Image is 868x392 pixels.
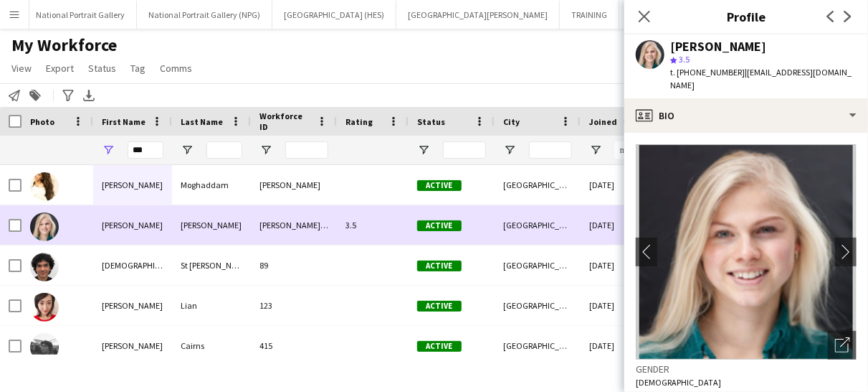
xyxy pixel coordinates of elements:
[581,205,667,245] div: [DATE]
[172,165,251,205] div: Moghaddam
[259,111,311,132] span: Workforce ID
[251,205,337,245] div: [PERSON_NAME] Olds
[503,144,516,157] button: Open Filter Menu
[154,59,198,78] a: Comms
[417,144,430,157] button: Open Filter Menu
[443,141,486,159] input: Status Filter Input
[251,286,337,325] div: 123
[102,144,115,157] button: Open Filter Menu
[30,333,59,362] img: Isabel Cairns
[345,116,373,127] span: Rating
[93,326,172,365] div: [PERSON_NAME]
[172,326,251,365] div: Cairns
[679,54,690,65] span: 3.5
[670,40,766,53] div: [PERSON_NAME]
[417,301,462,312] span: Active
[93,165,172,205] div: [PERSON_NAME]
[181,116,223,127] span: Last Name
[125,59,151,78] a: Tag
[46,62,74,75] span: Export
[417,261,462,271] span: Active
[495,165,581,205] div: [GEOGRAPHIC_DATA]
[581,286,667,325] div: [DATE]
[6,87,23,104] app-action-btn: Notify workforce
[529,141,572,159] input: City Filter Input
[636,363,857,375] h3: Gender
[93,205,172,245] div: [PERSON_NAME]
[30,172,59,201] img: Anisa Moghaddam
[251,165,337,205] div: [PERSON_NAME]
[181,144,194,157] button: Open Filter Menu
[495,246,581,285] div: [GEOGRAPHIC_DATA]
[40,59,80,78] a: Export
[30,293,59,322] img: Lisa Lian
[251,326,337,365] div: 415
[102,116,146,127] span: First Name
[636,144,857,360] img: Crew avatar or photo
[137,1,272,29] button: National Portrait Gallery (NPG)
[172,286,251,325] div: Lian
[82,59,122,78] a: Status
[495,326,581,365] div: [GEOGRAPHIC_DATA]
[285,141,328,159] input: Workforce ID Filter Input
[828,331,857,360] div: Open photos pop-in
[624,98,868,133] div: Bio
[24,1,137,29] button: National Portrait Gallery
[259,144,272,157] button: Open Filter Menu
[80,87,97,104] app-action-btn: Export XLSX
[581,326,667,365] div: [DATE]
[615,141,658,159] input: Joined Filter Input
[670,67,852,90] span: | [EMAIL_ADDRESS][DOMAIN_NAME]
[11,62,32,75] span: View
[172,246,251,285] div: St [PERSON_NAME]
[589,116,617,127] span: Joined
[130,62,146,75] span: Tag
[27,87,44,104] app-action-btn: Add to tag
[272,1,396,29] button: [GEOGRAPHIC_DATA] (HES)
[128,141,163,159] input: First Name Filter Input
[670,67,745,78] span: t. [PHONE_NUMBER]
[172,205,251,245] div: [PERSON_NAME]
[624,7,868,26] h3: Profile
[581,246,667,285] div: [DATE]
[396,1,560,29] button: [GEOGRAPHIC_DATA][PERSON_NAME]
[160,62,192,75] span: Comms
[11,34,117,56] span: My Workforce
[581,165,667,205] div: [DATE]
[30,116,54,127] span: Photo
[495,205,581,245] div: [GEOGRAPHIC_DATA]
[560,1,619,29] button: TRAINING
[417,116,445,127] span: Status
[251,246,337,285] div: 89
[417,341,462,352] span: Active
[619,1,722,29] button: National Gallery (NG)
[503,116,520,127] span: City
[417,180,462,191] span: Active
[59,87,77,104] app-action-btn: Advanced filters
[6,59,37,78] a: View
[337,205,409,245] div: 3.5
[88,62,116,75] span: Status
[30,253,59,281] img: Isaiah St Jean
[417,220,462,231] span: Active
[589,144,602,157] button: Open Filter Menu
[93,286,172,325] div: [PERSON_NAME]
[206,141,242,159] input: Last Name Filter Input
[495,286,581,325] div: [GEOGRAPHIC_DATA]
[636,377,721,388] span: [DEMOGRAPHIC_DATA]
[30,213,59,241] img: Isabella Stevenson-Olds
[93,246,172,285] div: [DEMOGRAPHIC_DATA]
